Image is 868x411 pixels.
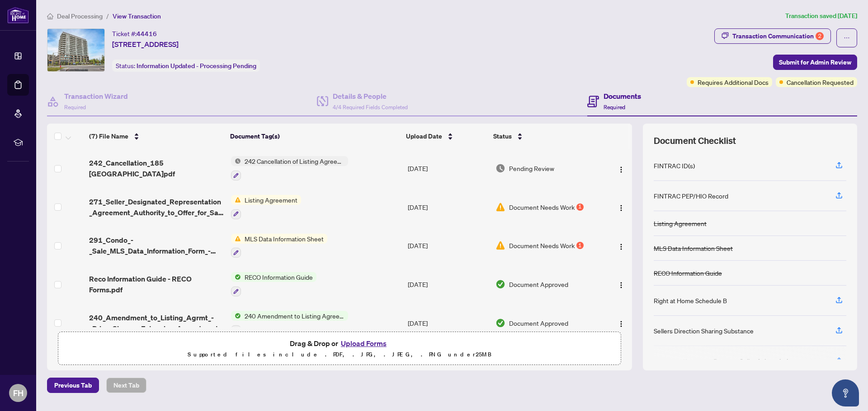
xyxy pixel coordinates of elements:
span: View Transaction [113,12,161,20]
img: Document Status [495,163,505,173]
span: FH [13,387,24,399]
span: 240 Amendment to Listing Agreement - Authority to Offer for Sale Price Change/Extension/Amendment(s) [241,311,348,321]
span: Information Updated - Processing Pending [137,62,256,70]
img: Document Status [495,202,505,212]
h4: Documents [604,91,641,102]
button: Logo [614,238,628,253]
span: Reco Information Guide - RECO Forms.pdf [89,273,223,295]
span: 4/4 Required Fields Completed [333,104,408,111]
div: 2 [816,32,824,40]
img: Status Icon [231,272,241,282]
button: Previous Tab [47,378,99,393]
span: Drag & Drop orUpload FormsSupported files include .PDF, .JPG, .JPEG, .PNG under25MB [58,332,621,365]
span: Previous Tab [54,378,92,393]
div: Right at Home Schedule B [654,296,727,305]
th: Status [490,124,599,149]
span: RECO Information Guide [241,272,316,282]
span: 291_Condo_-_Sale_MLS_Data_Information_Form_-_PropTx-[PERSON_NAME].pdf [89,235,223,256]
p: Supported files include .PDF, .JPG, .JPEG, .PNG under 25 MB [64,349,615,360]
span: Required [604,104,625,111]
span: Cancellation Requested [787,77,854,87]
span: Pending Review [509,163,554,173]
img: Status Icon [231,195,241,205]
img: Document Status [495,240,505,250]
td: [DATE] [404,149,492,188]
span: 242 Cancellation of Listing Agreement - Authority to Offer for Sale [241,156,348,166]
span: Listing Agreement [241,195,301,205]
span: Document Checklist [654,134,736,147]
img: Logo [618,320,625,328]
span: MLS Data Information Sheet [241,234,327,244]
div: FINTRAC PEP/HIO Record [654,191,728,201]
span: 240_Amendment_to_Listing_Agrmt_-_Price_Change_Extension_Amendment__A__-_PropTx-[PERSON_NAME].pdf [89,312,223,334]
span: Upload Date [406,131,442,141]
img: Logo [618,204,625,212]
div: 1 [576,242,584,249]
div: Ticket #: [112,28,157,39]
span: Status [493,131,512,141]
img: Document Status [495,318,505,328]
button: Logo [614,316,628,330]
span: Deal Processing [57,12,103,20]
button: Logo [614,161,628,175]
button: Status Icon242 Cancellation of Listing Agreement - Authority to Offer for Sale [231,156,348,180]
img: Logo [618,243,625,250]
button: Status Icon240 Amendment to Listing Agreement - Authority to Offer for Sale Price Change/Extensio... [231,311,348,335]
button: Next Tab [106,378,146,393]
span: 271_Seller_Designated_Representation_Agreement_Authority_to_Offer_for_Sale__2__-_PropTx-[PERSON_N... [89,196,223,218]
button: Upload Forms [338,337,389,349]
div: FINTRAC ID(s) [654,161,695,171]
div: Listing Agreement [654,218,707,228]
button: Logo [614,200,628,214]
span: 44416 [137,30,157,38]
span: Requires Additional Docs [698,77,769,87]
div: RECO Information Guide [654,268,722,278]
img: Status Icon [231,311,241,321]
img: Status Icon [231,156,241,166]
li: / [106,11,109,21]
td: [DATE] [404,265,492,304]
span: home [47,13,53,19]
td: [DATE] [404,304,492,342]
span: ellipsis [844,35,850,41]
button: Open asap [832,379,859,406]
span: (7) File Name [89,131,128,141]
span: Document Approved [509,318,568,328]
div: MLS Data Information Sheet [654,243,733,253]
button: Status IconMLS Data Information Sheet [231,234,327,258]
img: IMG-N12285224_1.jpg [47,29,104,71]
div: 1 [576,203,584,211]
span: Drag & Drop or [290,337,389,349]
td: [DATE] [404,226,492,265]
article: Transaction saved [DATE] [785,11,857,21]
span: Document Needs Work [509,240,575,250]
button: Transaction Communication2 [714,28,831,44]
span: [STREET_ADDRESS] [112,39,179,50]
span: Document Approved [509,279,568,289]
h4: Transaction Wizard [64,91,128,102]
div: Status: [112,60,260,72]
img: Logo [618,166,625,173]
div: Sellers Direction Sharing Substance [654,326,754,336]
span: Required [64,104,86,111]
span: Document Needs Work [509,202,575,212]
span: Submit for Admin Review [779,55,851,69]
th: Document Tag(s) [226,124,403,149]
th: Upload Date [402,124,490,149]
span: 242_Cancellation_185 [GEOGRAPHIC_DATA]pdf [89,157,223,179]
td: [DATE] [404,188,492,226]
button: Status IconRECO Information Guide [231,272,316,296]
img: Status Icon [231,234,241,244]
img: logo [7,7,29,23]
button: Submit for Admin Review [773,55,857,70]
img: Document Status [495,279,505,289]
img: Logo [618,282,625,289]
button: Logo [614,277,628,291]
div: Transaction Communication [732,29,824,43]
h4: Details & People [333,91,408,102]
th: (7) File Name [85,124,226,149]
button: Status IconListing Agreement [231,195,301,219]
